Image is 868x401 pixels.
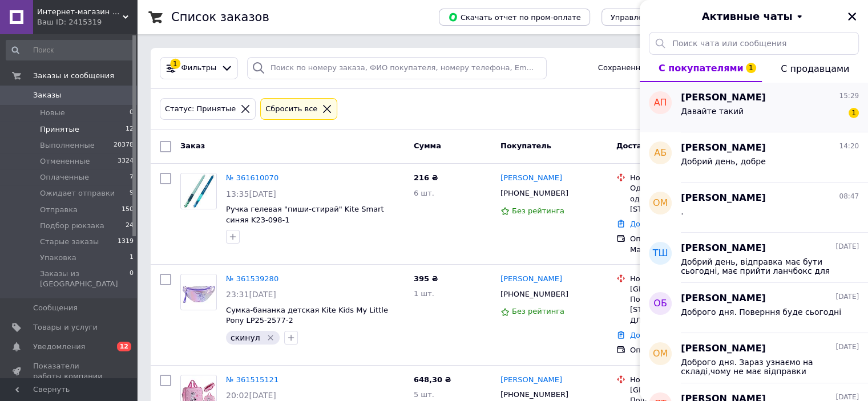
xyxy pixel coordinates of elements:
span: Добрий день, добре [681,157,766,166]
span: Отправка [40,205,78,215]
span: Уведомления [33,342,85,352]
span: 3324 [118,156,134,167]
span: ОБ [653,297,667,310]
span: 1 [746,63,756,73]
svg: Удалить метку [266,333,275,342]
button: Скачать отчет по пром-оплате [439,9,590,26]
span: 6 шт. [414,189,434,197]
span: Товары и услуги [33,322,98,333]
div: Оплата на счет [630,345,746,355]
a: № 361539280 [226,274,278,283]
span: Фильтры [181,63,217,74]
span: С покупателями [659,63,744,74]
span: ОМ [653,197,668,210]
a: Добавить ЭН [630,331,680,339]
span: [PERSON_NAME] [681,242,766,255]
span: 1 [130,253,134,263]
span: Сохраненные фильтры: [598,63,691,74]
span: Активные чаты [702,9,793,24]
span: [PERSON_NAME] [681,192,766,205]
span: 20378 [114,140,134,151]
span: ап [654,96,667,110]
span: Доставка и оплата [616,141,697,150]
input: Поиск чата или сообщения [649,32,859,55]
a: № 361610070 [226,173,278,182]
span: Давайте такий [681,107,744,116]
span: АБ [654,147,667,160]
a: Сумка-бананка детская Kite Kids My Little Pony LP25-2577-2 [226,306,388,325]
span: Подбор рюкзака [40,221,104,231]
span: [PERSON_NAME] [681,342,766,355]
div: Нова Пошта [630,375,746,385]
a: Фото товару [180,173,217,209]
div: Статус: Принятые [163,103,238,115]
span: 1319 [118,237,134,247]
button: ОМ[PERSON_NAME][DATE]Доброго дня. Зараз узнаємо на складі,чому не має відправки [640,333,868,383]
span: 9 [130,188,134,199]
button: Управление статусами [601,9,709,26]
span: Заказы и сообщения [33,71,114,81]
a: Ручка гелевая "пиши-стирай" Kite Smart синяя K23-098-1 [226,205,383,224]
button: С продавцами [762,55,868,82]
span: 15:29 [839,91,859,101]
span: 13:35[DATE] [226,189,276,199]
a: Фото товару [180,274,217,310]
span: Сообщения [33,303,78,313]
span: 395 ₴ [414,274,438,283]
span: [DATE] [835,342,859,352]
div: [GEOGRAPHIC_DATA], Почтомат №33606: ул. [STREET_ADDRESS] (ТОЛЬКО ДЛЯ ЖИТЕЛЕЙ) [630,284,746,326]
span: Без рейтинга [512,307,564,315]
span: [DATE] [835,292,859,302]
span: Покупатель [500,141,551,150]
span: 12 [117,342,131,351]
span: 12 [126,124,134,135]
span: 7 [130,172,134,183]
span: Отмененные [40,156,90,167]
span: [PHONE_NUMBER] [500,290,568,298]
span: Скачать отчет по пром-оплате [448,12,581,22]
h1: Список заказов [171,10,269,24]
span: 150 [122,205,134,215]
button: ап[PERSON_NAME]15:29Давайте такий1 [640,82,868,132]
a: Добавить ЭН [630,220,680,228]
span: Упаковка [40,253,76,263]
div: 1 [170,59,180,69]
span: 08:47 [839,192,859,201]
button: Закрыть [845,10,859,23]
span: С продавцами [781,63,849,74]
button: ОМ[PERSON_NAME]08:47. [640,183,868,233]
span: 1 шт. [414,289,434,298]
button: АБ[PERSON_NAME]14:20Добрий день, добре [640,132,868,183]
span: [PERSON_NAME] [681,141,766,155]
a: [PERSON_NAME] [500,375,562,386]
span: 1 [849,108,859,118]
span: Оплаченные [40,172,89,183]
span: Заказы [33,90,61,100]
span: ОМ [653,347,668,361]
span: скинул [231,333,260,342]
div: Нова Пошта [630,274,746,284]
span: Заказы из [GEOGRAPHIC_DATA] [40,269,130,289]
div: Одесса, №19 (до 30 кг на одно место): ул. [STREET_ADDRESS] [630,183,746,214]
button: С покупателями1 [640,55,762,82]
span: Интернет-магазин "Скайт" [37,7,123,17]
div: Сбросить все [263,103,320,115]
span: Заказ [180,141,205,150]
span: 14:20 [839,141,859,151]
span: Добрий день, відправка має бути сьогодні, має прийти ланчбокс для відправки [681,257,843,276]
span: 648,30 ₴ [414,375,451,384]
div: Ваш ID: 2415319 [37,17,137,27]
button: Активные чаты [672,9,836,24]
span: Доброго дня. Зараз узнаємо на складі,чому не має відправки [681,358,843,376]
span: [PERSON_NAME] [681,292,766,305]
a: [PERSON_NAME] [500,274,562,285]
span: 20:02[DATE] [226,391,276,400]
span: Показатели работы компании [33,361,106,382]
input: Поиск по номеру заказа, ФИО покупателя, номеру телефона, Email, номеру накладной [247,57,547,79]
span: [PHONE_NUMBER] [500,189,568,197]
span: Ожидает отправки [40,188,115,199]
span: [PERSON_NAME] [681,91,766,104]
span: 24 [126,221,134,231]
